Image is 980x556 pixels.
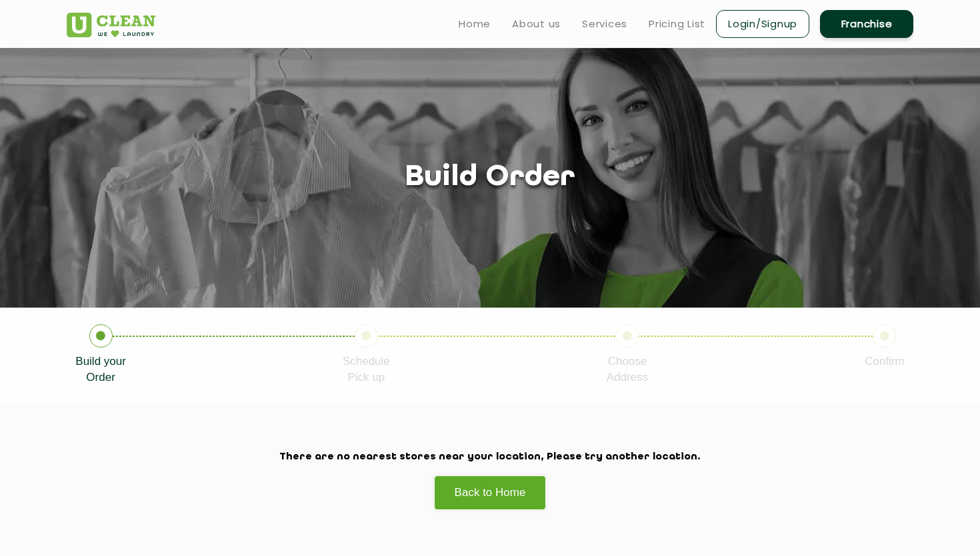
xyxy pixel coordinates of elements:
[649,16,705,32] a: Pricing List
[582,16,627,32] a: Services
[75,354,126,386] p: Build your Order
[716,10,809,38] a: Login/Signup
[607,354,648,386] p: Choose Address
[67,451,913,463] h2: There are no nearest stores near your location, Please try another location.
[343,354,390,386] p: Schedule Pick up
[67,13,155,37] img: UClean Laundry and Dry Cleaning
[820,10,913,38] a: Franchise
[865,354,905,370] p: Confirm
[434,475,547,510] a: Back to Home
[405,161,575,195] h1: Build order
[512,16,561,32] a: About us
[459,16,491,32] a: Home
